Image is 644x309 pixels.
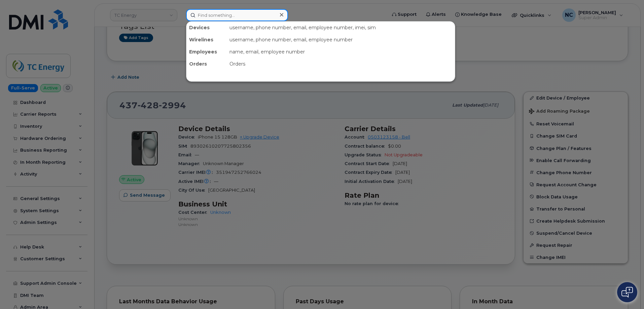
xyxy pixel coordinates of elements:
input: Find something... [186,9,288,21]
div: Orders [227,58,455,70]
div: name, email, employee number [227,46,455,58]
div: Devices [186,22,227,34]
div: Wirelines [186,34,227,46]
div: username, phone number, email, employee number, imei, sim [227,22,455,34]
img: Open chat [621,287,633,298]
div: Employees [186,46,227,58]
div: username, phone number, email, employee number [227,34,455,46]
div: Orders [186,58,227,70]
